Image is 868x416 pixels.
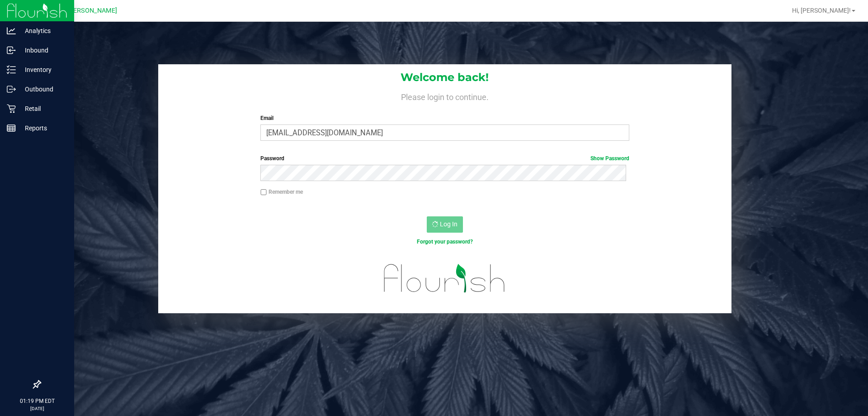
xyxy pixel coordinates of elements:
label: Remember me [260,188,303,196]
span: [PERSON_NAME] [67,7,117,14]
p: Inventory [16,64,70,75]
p: Inbound [16,45,70,56]
img: flourish_logo.svg [373,255,516,301]
inline-svg: Retail [7,104,16,113]
inline-svg: Outbound [7,85,16,94]
p: 01:19 PM EDT [4,397,70,405]
inline-svg: Inbound [7,46,16,55]
p: [DATE] [4,405,70,412]
span: Hi, [PERSON_NAME]! [792,7,851,14]
p: Reports [16,123,70,134]
label: Email [260,114,629,122]
inline-svg: Analytics [7,26,16,35]
button: Log In [427,216,463,233]
p: Retail [16,103,70,114]
inline-svg: Reports [7,124,16,133]
span: Password [260,155,284,162]
a: Forgot your password? [417,239,473,245]
h4: Please login to continue. [158,91,731,101]
a: Show Password [590,155,629,162]
input: Remember me [260,189,267,196]
p: Analytics [16,25,70,36]
h1: Welcome back! [158,72,731,83]
p: Outbound [16,84,70,95]
span: Log In [440,220,458,228]
inline-svg: Inventory [7,65,16,74]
